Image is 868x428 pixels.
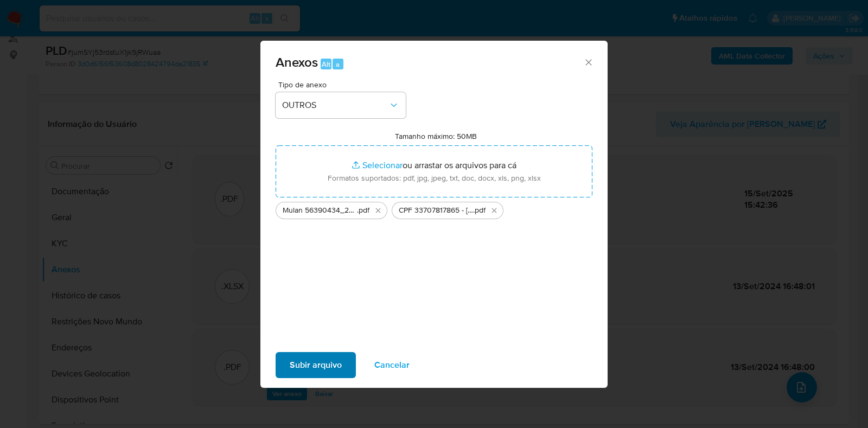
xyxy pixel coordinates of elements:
[357,205,369,216] span: .pdf
[283,205,357,216] span: Mulan 56390434_2025_09_15_09_54_21 - Resumen [GEOGRAPHIC_DATA]
[374,353,410,377] span: Cancelar
[276,197,592,219] ul: Arquivos selecionados
[488,204,501,217] button: Excluir CPF 33707817865 - GUSTAVO ALEXANDRE PIRES CHAUAR.pdf
[278,81,409,88] span: Tipo de anexo
[276,352,356,378] button: Subir arquivo
[282,100,388,111] span: OUTROS
[276,53,318,72] span: Anexos
[372,204,385,217] button: Excluir Mulan 56390434_2025_09_15_09_54_21 - Resumen TX.pdf
[583,57,593,67] button: Fechar
[399,205,473,216] span: CPF 33707817865 - [PERSON_NAME]
[473,205,486,216] span: .pdf
[322,59,330,69] span: Alt
[360,352,424,378] button: Cancelar
[290,353,342,377] span: Subir arquivo
[395,131,477,141] label: Tamanho máximo: 50MB
[276,92,406,118] button: OUTROS
[336,59,340,69] span: a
